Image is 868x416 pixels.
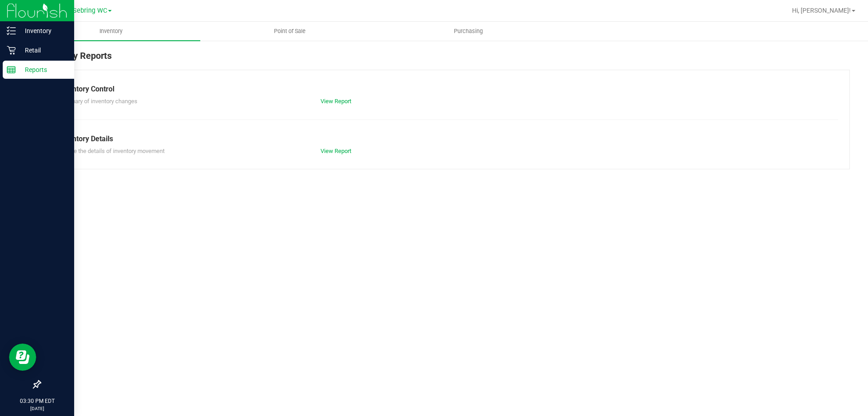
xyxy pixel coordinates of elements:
[16,45,70,56] p: Retail
[4,405,70,412] p: [DATE]
[73,7,107,14] span: Sebring WC
[321,148,351,154] a: View Report
[379,22,557,41] a: Purchasing
[87,27,135,35] span: Inventory
[58,84,831,95] div: Inventory Control
[4,397,70,405] p: 03:30 PM EDT
[200,22,379,41] a: Point of Sale
[40,49,850,70] div: Inventory Reports
[58,148,165,154] span: Explore the details of inventory movement
[792,7,851,14] span: Hi, [PERSON_NAME]!
[9,344,36,371] iframe: Resource center
[58,134,831,144] div: Inventory Details
[262,27,318,35] span: Point of Sale
[442,27,495,35] span: Purchasing
[7,65,16,74] inline-svg: Reports
[7,46,16,55] inline-svg: Retail
[58,98,137,105] span: Summary of inventory changes
[16,64,70,75] p: Reports
[7,26,16,35] inline-svg: Inventory
[321,98,351,105] a: View Report
[16,25,70,36] p: Inventory
[22,22,200,41] a: Inventory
